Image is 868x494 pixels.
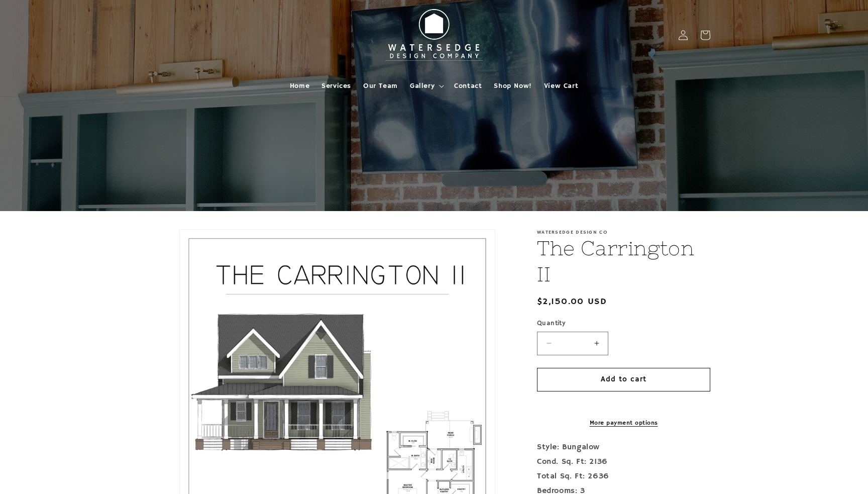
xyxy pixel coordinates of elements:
[537,368,710,391] button: Add to cart
[488,75,537,96] a: Shop Now!
[363,81,398,90] span: Our Team
[537,295,607,309] span: $2,150.00 USD
[284,75,315,96] a: Home
[537,319,710,329] label: Quantity
[537,419,710,428] a: More payment options
[448,75,488,96] a: Contact
[544,81,578,90] span: View Cart
[321,81,351,90] span: Services
[357,75,404,96] a: Our Team
[537,229,710,235] p: Watersedge Design Co
[410,81,435,90] span: Gallery
[315,75,357,96] a: Services
[290,81,309,90] span: Home
[537,235,710,287] h1: The Carrington II
[454,81,482,90] span: Contact
[379,4,489,66] img: Watersedge Design Co
[404,75,448,96] summary: Gallery
[538,75,584,96] a: View Cart
[494,81,531,90] span: Shop Now!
